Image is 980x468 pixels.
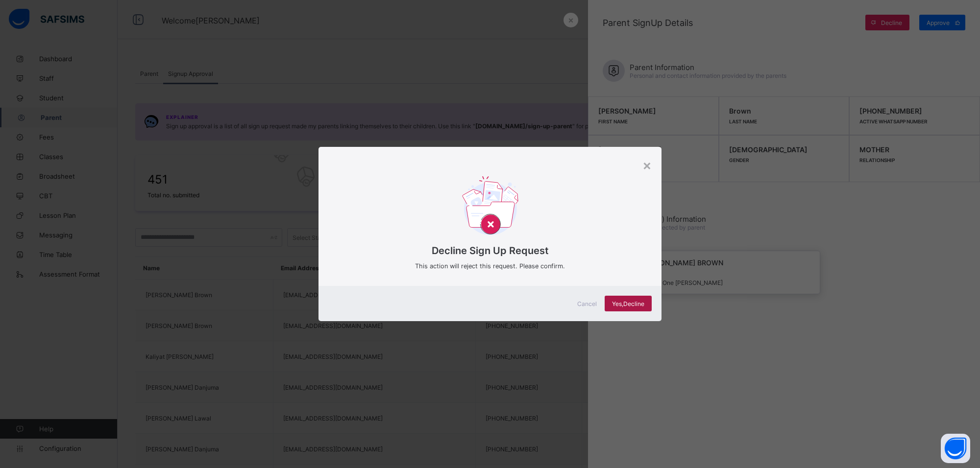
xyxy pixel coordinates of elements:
[577,300,597,307] span: Cancel
[333,245,647,257] span: Decline Sign Up Request
[462,176,518,238] img: delet-svg.b138e77a2260f71d828f879c6b9dcb76.svg
[333,261,647,271] span: This action will reject this request. Please confirm.
[642,157,652,173] div: ×
[612,300,644,307] span: Yes, Decline
[941,434,970,463] button: Open asap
